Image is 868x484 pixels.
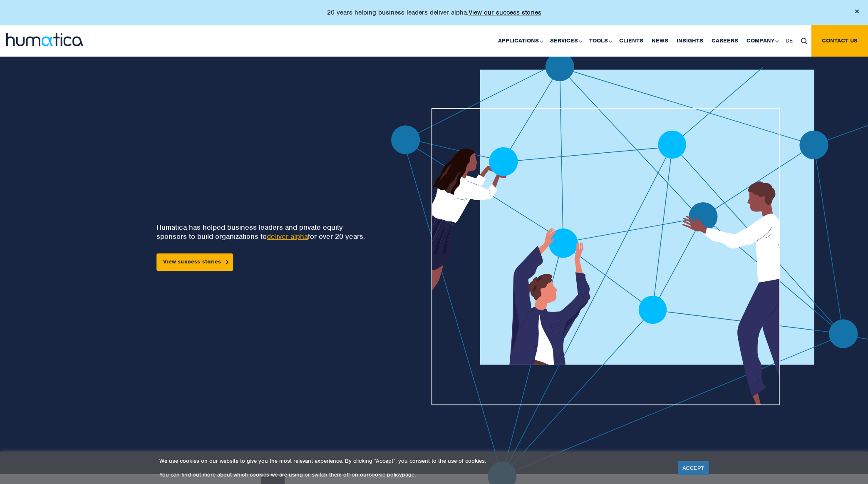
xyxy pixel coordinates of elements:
[327,8,541,17] p: 20 years helping business leaders deliver alpha.
[811,25,868,57] a: Contact us
[781,25,797,57] a: DE
[469,8,541,17] a: View our success stories
[672,25,707,57] a: Insights
[707,25,742,57] a: Careers
[585,25,615,57] a: Tools
[546,25,585,57] a: Services
[615,25,647,57] a: Clients
[647,25,672,57] a: News
[494,25,546,57] a: Applications
[742,25,781,57] a: Company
